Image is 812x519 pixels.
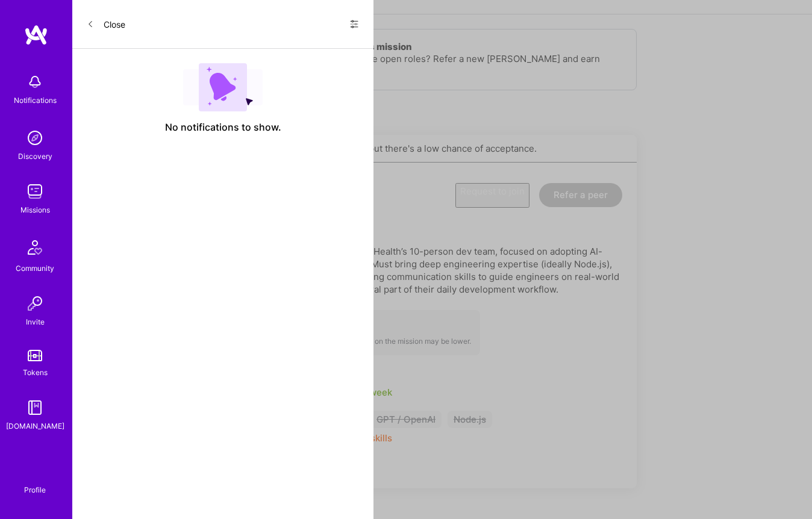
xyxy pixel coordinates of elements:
div: Missions [20,204,50,216]
img: guide book [23,396,47,420]
div: [DOMAIN_NAME] [6,420,64,432]
div: Invite [26,315,45,328]
div: Discovery [18,150,52,163]
div: Tokens [23,366,48,379]
img: teamwork [23,179,47,204]
img: discovery [23,126,47,150]
img: Invite [23,291,47,315]
span: No notifications to show. [165,121,281,134]
img: bell [23,70,47,94]
img: empty [183,63,263,111]
img: logo [24,24,48,46]
div: Community [16,262,54,275]
a: Profile [20,471,50,495]
img: tokens [28,350,42,361]
div: Notifications [14,94,57,107]
div: Profile [24,483,46,495]
button: Close [87,14,125,34]
img: Community [20,233,49,262]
